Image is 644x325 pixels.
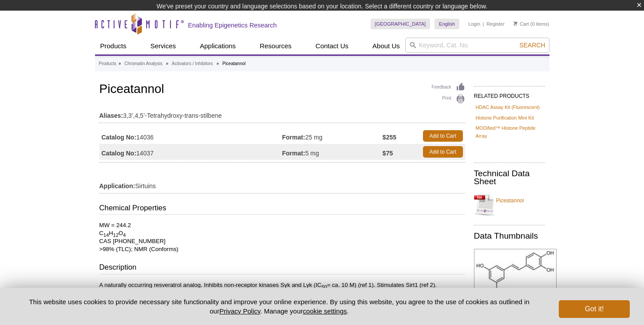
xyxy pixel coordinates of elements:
[432,94,465,104] a: Print
[102,133,137,141] strong: Catalog No:
[99,60,116,68] a: Products
[476,124,543,140] a: MODified™ Histone Peptide Array
[517,41,548,49] button: Search
[99,106,465,120] td: 3,3’,4,5’-Tetrahydroxy-trans-stilbene
[514,21,518,26] img: Your Cart
[95,38,132,54] a: Products
[172,60,213,68] a: Activators / Inhibitors
[124,60,162,68] a: Chromatin Analysis
[486,21,505,27] a: Register
[219,307,260,315] a: Privacy Policy
[99,177,465,191] td: Sirtuins
[432,82,465,92] a: Feedback
[99,182,135,190] strong: Application:
[166,61,169,66] li: »
[483,19,484,29] li: |
[474,249,557,296] img: Chemical structure of Piceatannol.
[423,130,463,142] a: Add to Cart
[99,221,465,253] p: MW = 244.2 C H O CAS [PHONE_NUMBER] >98% (TLC); NMR (Conforms)
[383,149,393,157] strong: $75
[474,232,545,240] h2: Data Thumbnails
[476,103,540,111] a: HDAC Assay Kit (Fluorescent)
[99,128,282,144] td: 14036
[474,191,545,218] a: Piceatannol
[474,86,545,102] h2: RELATED PRODUCTS
[145,38,182,54] a: Services
[103,232,109,238] sub: 14
[383,133,396,141] strong: $255
[99,262,465,275] h3: Description
[119,61,121,66] li: »
[423,146,463,158] a: Add to Cart
[514,21,529,27] a: Cart
[514,19,549,29] li: (0 items)
[435,19,459,29] a: English
[99,144,282,160] td: 14037
[222,61,245,66] li: Piceatannol
[474,170,545,186] h2: Technical Data Sheet
[559,300,630,318] button: Got it!
[367,38,405,54] a: About Us
[99,281,465,289] p: A naturally occurring resveratrol analog. Inhibits non-receptor kinases Syk and Lyk (IC = ca. 10 ...
[303,307,347,315] button: cookie settings
[476,114,534,122] a: Histone Purification Mini Kit
[282,133,305,141] strong: Format:
[14,297,544,316] p: This website uses cookies to provide necessary site functionality and improve your online experie...
[371,19,431,29] a: [GEOGRAPHIC_DATA]
[194,38,241,54] a: Applications
[405,38,549,53] input: Keyword, Cat. No.
[217,61,219,66] li: »
[113,232,119,238] sub: 12
[321,284,327,289] sub: 50
[99,82,465,97] h1: Piceatannol
[102,149,137,157] strong: Catalog No:
[254,38,297,54] a: Resources
[282,149,305,157] strong: Format:
[188,21,277,29] h2: Enabling Epigenetics Research
[282,144,383,160] td: 5 mg
[282,128,383,144] td: 25 mg
[310,38,354,54] a: Contact Us
[468,21,480,27] a: Login
[123,232,126,238] sub: 4
[99,112,123,120] strong: Aliases:
[519,42,545,49] span: Search
[99,203,465,215] h3: Chemical Properties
